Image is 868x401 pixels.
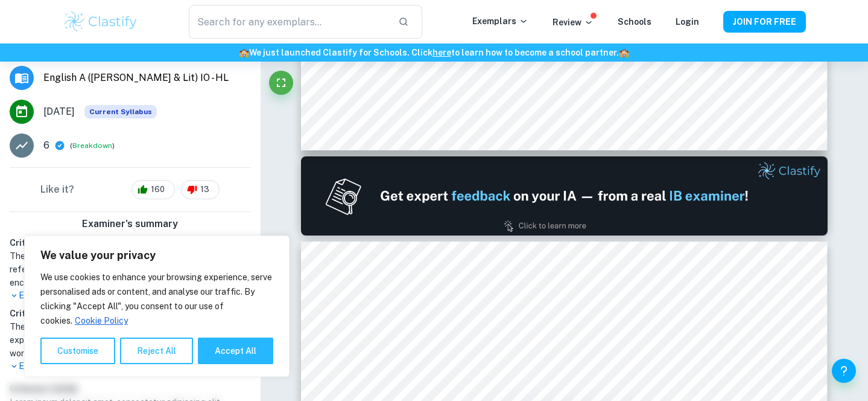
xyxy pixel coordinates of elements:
button: Reject All [120,338,193,364]
img: Clastify logo [63,10,139,34]
span: [DATE] [43,104,75,119]
span: ( ) [70,140,115,152]
h1: The student's oral presentation provides a balanced exploration of the photographs by [PERSON_NAM... [10,320,251,360]
span: Current Syllabus [84,105,157,118]
p: We use cookies to enhance your browsing experience, serve personalised ads or content, and analys... [40,270,273,328]
button: Fullscreen [269,71,293,95]
a: here [432,48,451,57]
p: 6 [43,138,49,153]
button: Accept All [198,338,273,364]
div: 160 [131,180,175,199]
a: Login [676,17,699,27]
span: 160 [144,184,171,196]
span: 🏫 [239,48,249,57]
button: Customise [40,338,115,364]
h6: Criterion B [ 7 / 10 ]: [10,307,251,320]
button: JOIN FOR FREE [723,11,806,33]
button: Help and Feedback [832,359,856,383]
div: This exemplar is based on the current syllabus. Feel free to refer to it for inspiration/ideas wh... [84,105,157,118]
span: English A ([PERSON_NAME] & Lit) IO - HL [43,71,251,85]
h1: The student has chosen extracts or works that include references to the global issue of repressio... [10,249,251,289]
span: 13 [194,184,216,196]
p: Review [553,16,594,29]
div: We value your privacy [24,236,290,377]
h6: Examiner's summary [5,217,256,231]
a: Cookie Policy [74,315,128,326]
div: 13 [181,180,220,199]
input: Search for any exemplars... [189,5,388,39]
span: 🏫 [619,48,629,57]
a: Schools [618,17,651,27]
button: Breakdown [72,140,112,151]
p: Exemplars [472,14,528,28]
p: Expand [10,360,251,373]
h6: Criterion A [ 7 / 10 ]: [10,236,251,249]
p: Expand [10,289,251,302]
h6: Like it? [40,182,74,197]
h6: We just launched Clastify for Schools. Click to learn how to become a school partner. [2,46,866,59]
p: We value your privacy [40,248,273,263]
img: Ad [301,156,827,236]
